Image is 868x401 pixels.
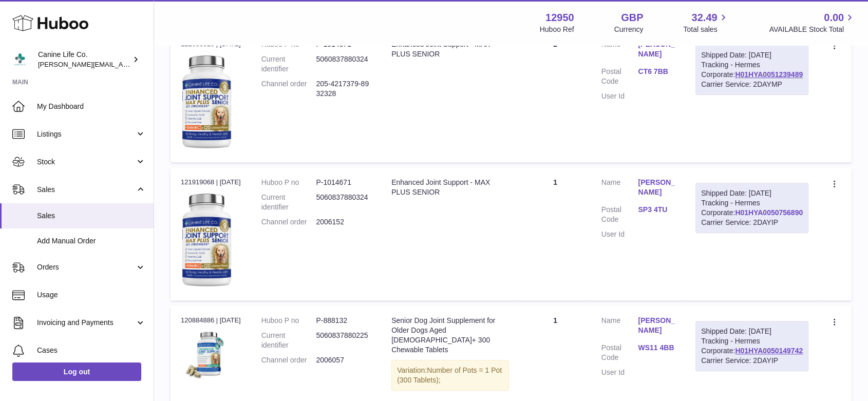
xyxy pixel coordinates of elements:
[540,25,574,34] div: Huboo Ref
[37,157,135,167] span: Stock
[683,11,729,34] a: 32.49 Total sales
[181,52,232,150] img: 129501732536582.jpg
[545,11,574,25] strong: 12950
[37,102,146,111] span: My Dashboard
[261,193,316,212] dt: Current identifier
[614,25,644,34] div: Currency
[701,188,803,198] div: Shipped Date: [DATE]
[181,178,241,187] div: 121919068 | [DATE]
[695,321,808,371] div: Tracking - Hermes Corporate:
[37,318,135,328] span: Invoicing and Payments
[638,316,675,335] a: [PERSON_NAME]
[824,11,844,25] span: 0.00
[735,208,803,217] a: H01HYA0050756890
[261,54,316,74] dt: Current identifier
[701,356,803,366] div: Carrier Service: 2DAYIP
[601,91,638,101] dt: User Id
[519,167,591,300] td: 1
[261,355,316,365] dt: Channel order
[316,316,371,326] dd: P-888132
[181,316,241,325] div: 120884886 | [DATE]
[638,178,675,197] a: [PERSON_NAME]
[769,25,856,34] span: AVAILABLE Stock Total
[601,205,638,224] dt: Postal Code
[38,50,130,69] div: Canine Life Co.
[181,190,232,288] img: 129501732536582.jpg
[316,331,371,350] dd: 5060837880225
[601,343,638,362] dt: Postal Code
[769,11,856,34] a: 0.00 AVAILABLE Stock Total
[691,11,717,25] span: 32.49
[37,346,146,355] span: Cases
[316,178,371,187] dd: P-1014671
[701,50,803,60] div: Shipped Date: [DATE]
[37,129,135,139] span: Listings
[12,362,141,381] a: Log out
[181,329,232,380] img: clsg-senior-1-pack-shot-with-tablets-and-uk-flag-2000x2000px.jpg
[695,45,808,95] div: Tracking - Hermes Corporate:
[519,29,591,162] td: 2
[316,54,371,74] dd: 5060837880324
[638,205,675,215] a: SP3 4TU
[261,217,316,227] dt: Channel order
[391,316,509,355] div: Senior Dog Joint Supplement for Older Dogs Aged [DEMOGRAPHIC_DATA]+ 300 Chewable Tablets
[261,79,316,99] dt: Channel order
[316,79,371,99] dd: 205-4217379-8932328
[601,316,638,338] dt: Name
[316,217,371,227] dd: 2006152
[621,11,643,25] strong: GBP
[261,331,316,350] dt: Current identifier
[316,355,371,365] dd: 2006057
[701,327,803,336] div: Shipped Date: [DATE]
[391,360,509,391] div: Variation:
[638,343,675,353] a: WS11 4BB
[261,178,316,187] dt: Huboo P no
[261,316,316,326] dt: Huboo P no
[397,366,502,384] span: Number of Pots = 1 Pot (300 Tablets);
[638,40,675,59] a: [PERSON_NAME]
[701,80,803,89] div: Carrier Service: 2DAYMP
[316,193,371,212] dd: 5060837880324
[37,185,135,195] span: Sales
[601,67,638,86] dt: Postal Code
[683,25,729,34] span: Total sales
[391,40,509,59] div: Enhanced Joint Support - MAX PLUS SENIOR
[12,52,28,67] img: kevin@clsgltd.co.uk
[601,230,638,239] dt: User Id
[638,67,675,77] a: CT6 7BB
[391,178,509,197] div: Enhanced Joint Support - MAX PLUS SENIOR
[37,236,146,246] span: Add Manual Order
[601,40,638,62] dt: Name
[37,290,146,300] span: Usage
[601,368,638,377] dt: User Id
[735,70,803,79] a: H01HYA0051239489
[701,218,803,227] div: Carrier Service: 2DAYIP
[37,211,146,221] span: Sales
[695,183,808,233] div: Tracking - Hermes Corporate:
[37,262,135,272] span: Orders
[38,60,206,68] span: [PERSON_NAME][EMAIL_ADDRESS][DOMAIN_NAME]
[601,178,638,200] dt: Name
[735,347,803,355] a: H01HYA0050149742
